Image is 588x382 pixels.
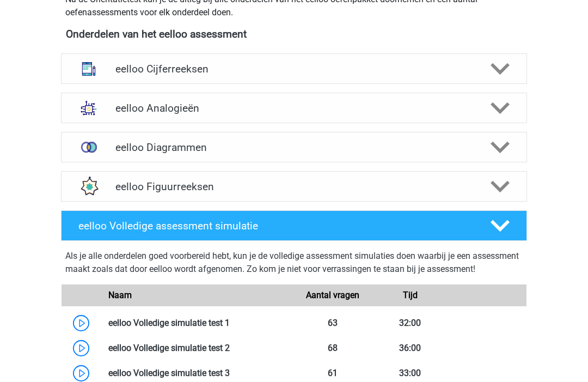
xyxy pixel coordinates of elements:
[115,180,472,193] h4: eelloo Figuurreeksen
[57,93,531,123] a: analogieen eelloo Analogieën
[115,63,472,75] h4: eelloo Cijferreeksen
[100,342,294,355] div: eelloo Volledige simulatie test 2
[100,317,294,330] div: eelloo Volledige simulatie test 1
[100,289,294,302] div: Naam
[115,141,472,154] h4: eelloo Diagrammen
[65,250,523,280] div: Als je alle onderdelen goed voorbereid hebt, kun je de volledige assessment simulaties doen waarb...
[66,28,522,40] h4: Onderdelen van het eelloo assessment
[100,367,294,380] div: eelloo Volledige simulatie test 3
[294,289,371,302] div: Aantal vragen
[115,102,472,114] h4: eelloo Analogieën
[57,53,531,84] a: cijferreeksen eelloo Cijferreeksen
[57,132,531,162] a: venn diagrammen eelloo Diagrammen
[57,171,531,202] a: figuurreeksen eelloo Figuurreeksen
[371,289,449,302] div: Tijd
[78,220,473,232] h4: eelloo Volledige assessment simulatie
[75,172,103,201] img: figuurreeksen
[57,210,531,241] a: eelloo Volledige assessment simulatie
[75,54,103,83] img: cijferreeksen
[75,133,103,161] img: venn diagrammen
[75,94,103,122] img: analogieen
